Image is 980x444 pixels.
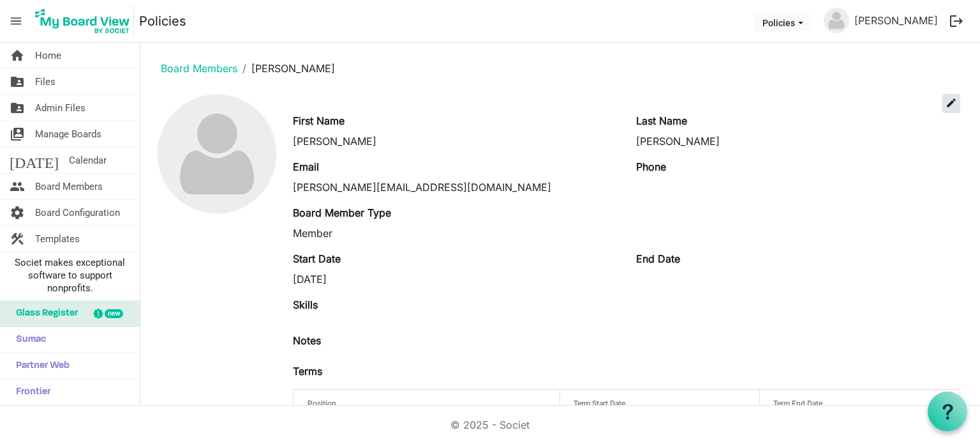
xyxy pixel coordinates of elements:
[10,301,78,326] span: Glass Register
[35,121,101,147] span: Manage Boards
[10,353,70,379] span: Partner Web
[139,8,186,34] a: Policies
[35,69,56,95] span: Files
[824,8,849,33] img: no-profile-picture.svg
[10,327,46,353] span: Sumac
[293,205,391,220] label: Board Member Type
[293,364,322,379] label: Terms
[10,69,25,95] span: folder_shared
[636,113,687,128] label: Last Name
[636,251,680,266] label: End Date
[754,13,812,31] button: Policies dropdownbutton
[31,5,134,37] img: My Board View Logo
[10,379,50,405] span: Frontier
[293,134,617,149] div: [PERSON_NAME]
[293,226,617,241] div: Member
[10,121,25,147] span: switch_account
[10,226,25,252] span: construction
[293,333,321,348] label: Notes
[4,9,28,33] span: menu
[10,200,25,226] span: settings
[293,272,617,287] div: [DATE]
[10,95,25,121] span: folder_shared
[31,5,139,37] a: My Board View Logo
[35,43,61,68] span: Home
[293,159,319,174] label: Email
[161,62,237,75] a: Board Members
[942,94,960,113] button: edit
[105,309,123,318] div: new
[10,148,59,173] span: [DATE]
[35,200,120,226] span: Board Configuration
[636,159,666,174] label: Phone
[293,113,345,128] label: First Name
[35,226,80,252] span: Templates
[237,61,335,76] li: [PERSON_NAME]
[10,174,25,199] span: people
[293,251,341,266] label: Start Date
[450,418,530,431] a: © 2025 - Societ
[158,95,276,213] img: no-profile-picture.svg
[943,8,970,34] button: logout
[293,297,318,312] label: Skills
[773,399,822,408] span: Term End Date
[35,95,85,121] span: Admin Files
[308,399,336,408] span: Position
[636,134,960,149] div: [PERSON_NAME]
[849,8,943,33] a: [PERSON_NAME]
[6,256,134,295] span: Societ makes exceptional software to support nonprofits.
[69,148,107,173] span: Calendar
[574,399,625,408] span: Term Start Date
[946,97,957,109] span: edit
[35,174,103,199] span: Board Members
[10,43,25,68] span: home
[293,180,617,195] div: [PERSON_NAME][EMAIL_ADDRESS][DOMAIN_NAME]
